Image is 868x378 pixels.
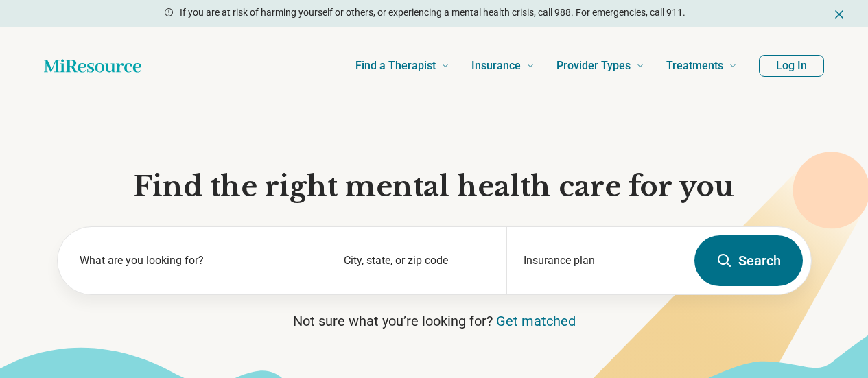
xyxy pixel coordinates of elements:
p: If you are at risk of harming yourself or others, or experiencing a mental health crisis, call 98... [180,5,685,20]
label: What are you looking for? [80,252,311,269]
button: Dismiss [832,5,846,22]
a: Home page [44,52,141,80]
a: Insurance [471,38,535,93]
a: Treatments [666,38,737,93]
button: Log In [759,55,824,77]
p: Not sure what you’re looking for? [57,311,812,331]
button: Search [694,235,803,286]
span: Provider Types [556,56,631,75]
a: Provider Types [556,38,644,93]
span: Treatments [666,56,723,75]
h1: Find the right mental health care for you [57,169,812,204]
span: Insurance [471,56,521,75]
a: Find a Therapist [355,38,449,93]
span: Find a Therapist [355,56,436,75]
a: Get matched [496,313,576,329]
